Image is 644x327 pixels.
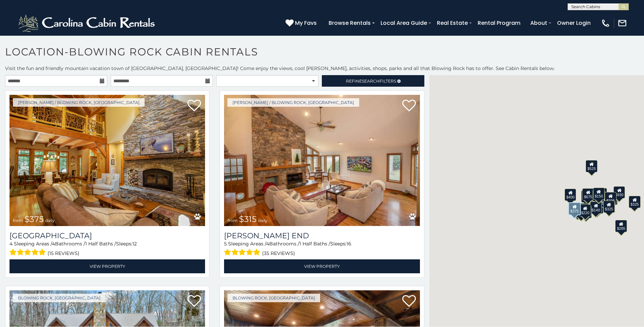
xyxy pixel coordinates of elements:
a: Real Estate [434,17,471,29]
a: RefineSearchFilters [322,75,424,87]
div: $325 [603,201,614,213]
img: phone-regular-white.png [601,18,610,28]
a: Browse Rentals [325,17,374,29]
a: Add to favorites [402,99,416,113]
span: (15 reviews) [48,249,79,258]
a: [PERSON_NAME] / Blowing Rock, [GEOGRAPHIC_DATA] [13,98,145,107]
div: $525 [586,160,597,172]
div: Sleeping Areas / Bathrooms / Sleeps: [10,240,205,258]
a: [PERSON_NAME] End [224,231,420,240]
a: [GEOGRAPHIC_DATA] [10,231,205,240]
a: Blowing Rock, [GEOGRAPHIC_DATA] [227,294,320,302]
h3: Mountain Song Lodge [10,231,205,240]
div: $150 [593,188,604,200]
a: View Property [10,259,205,273]
span: $375 [24,214,44,224]
div: $299 [606,193,617,205]
img: mail-regular-white.png [618,18,627,28]
span: 4 [266,241,269,247]
a: About [527,17,551,29]
span: 5 [224,241,227,247]
a: View Property [224,259,420,273]
div: $226 [605,192,616,204]
div: $400 [565,189,576,201]
a: Owner Login [554,17,594,29]
a: Add to favorites [187,294,201,309]
span: 1 Half Baths / [85,241,116,247]
div: $315 [581,190,592,203]
span: (35 reviews) [262,249,295,258]
div: $165 [577,203,589,216]
div: $375 [568,202,581,215]
span: 16 [347,241,351,247]
img: White-1-2.png [17,13,158,33]
div: $285 [615,220,627,232]
div: $140 [590,202,602,214]
a: Blowing Rock, [GEOGRAPHIC_DATA] [13,294,106,302]
span: 4 [52,241,55,247]
a: from $375 daily [10,95,205,226]
a: My Favs [286,19,318,28]
span: from [13,218,23,223]
a: Add to favorites [402,294,416,309]
span: daily [258,218,268,223]
span: My Favs [295,19,317,27]
a: Add to favorites [187,99,201,113]
span: 1 Half Baths / [299,241,330,247]
div: $325 [629,196,640,208]
div: $220 [579,204,591,217]
div: $930 [613,186,625,199]
span: Refine Filters [346,79,396,84]
span: 12 [132,241,137,247]
a: from $315 daily [224,95,420,226]
span: Search [362,79,380,84]
span: daily [45,218,55,223]
img: 1714397922_thumbnail.jpeg [10,95,205,226]
img: 1714398144_thumbnail.jpeg [224,95,420,226]
a: Local Area Guide [377,17,430,29]
div: Sleeping Areas / Bathrooms / Sleeps: [224,240,420,258]
span: $315 [239,214,257,224]
div: $675 [582,188,594,201]
span: from [227,218,238,223]
h3: Moss End [224,231,420,240]
a: [PERSON_NAME] / Blowing Rock, [GEOGRAPHIC_DATA] [227,98,359,107]
a: Rental Program [474,17,524,29]
span: 4 [10,241,13,247]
